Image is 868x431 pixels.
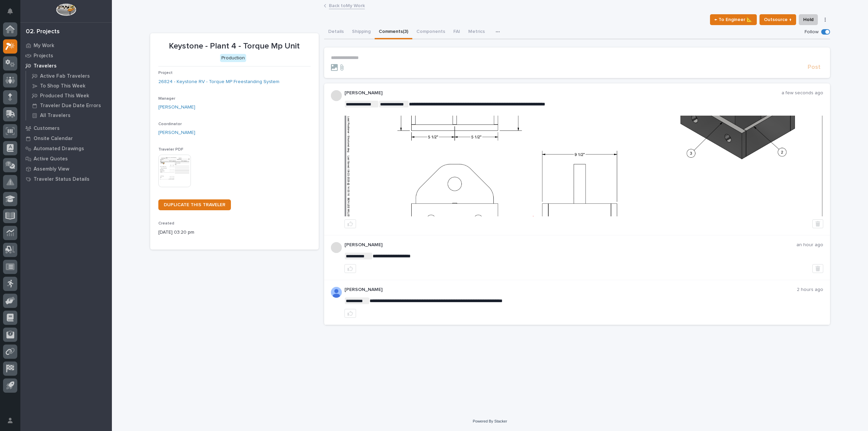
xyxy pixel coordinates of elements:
[803,16,813,24] span: Hold
[26,28,60,36] div: 02. Projects
[158,229,311,236] p: [DATE] 03:20 pm
[8,8,17,19] div: Notifications
[26,71,112,81] a: Active Fab Travelers
[464,25,489,39] button: Metrics
[158,104,195,111] a: [PERSON_NAME]
[20,51,112,61] a: Projects
[34,166,69,172] p: Assembly View
[759,14,796,25] button: Outsource ↑
[34,176,90,182] p: Traveler Status Details
[808,63,821,71] span: Post
[344,309,356,318] button: like this post
[20,143,112,154] a: Automated Drawings
[344,287,797,293] p: [PERSON_NAME]
[34,43,54,49] p: My Work
[329,1,365,9] a: Back toMy Work
[158,199,231,210] a: DUPLICATE THIS TRAVELER
[805,29,818,35] p: Follow
[20,174,112,184] a: Traveler Status Details
[34,125,60,132] p: Customers
[782,90,823,96] p: a few seconds ago
[20,133,112,143] a: Onsite Calendar
[158,148,183,152] span: Traveler PDF
[473,419,507,423] a: Powered By Stacker
[20,154,112,164] a: Active Quotes
[344,219,356,228] button: like this post
[20,164,112,174] a: Assembly View
[348,25,375,39] button: Shipping
[34,53,53,59] p: Projects
[805,63,823,71] button: Post
[40,73,90,79] p: Active Fab Travelers
[331,287,342,298] img: AOh14GjpcA6ydKGAvwfezp8OhN30Q3_1BHk5lQOeczEvCIoEuGETHm2tT-JUDAHyqffuBe4ae2BInEDZwLlH3tcCd_oYlV_i4...
[158,129,195,136] a: [PERSON_NAME]
[797,287,823,293] p: 2 hours ago
[34,63,57,69] p: Travelers
[158,78,279,85] a: 26824 - Keystone RV - Torque MP Freestanding System
[764,16,792,24] span: Outsource ↑
[40,93,89,99] p: Produced This Week
[710,14,757,25] button: ← To Engineer 📐
[34,156,68,162] p: Active Quotes
[164,202,225,207] span: DUPLICATE THIS TRAVELER
[26,101,112,110] a: Traveler Due Date Errors
[40,113,71,119] p: All Travelers
[40,103,101,109] p: Traveler Due Date Errors
[20,40,112,51] a: My Work
[812,264,823,273] button: Delete post
[220,54,246,62] div: Production
[26,81,112,91] a: To Shop This Week
[714,16,752,24] span: ← To Engineer 📐
[799,14,818,25] button: Hold
[26,111,112,120] a: All Travelers
[375,25,412,39] button: Comments (3)
[344,90,782,96] p: [PERSON_NAME]
[20,61,112,71] a: Travelers
[26,91,112,100] a: Produced This Week
[324,25,348,39] button: Details
[449,25,464,39] button: FAI
[812,219,823,228] button: Delete post
[34,146,84,152] p: Automated Drawings
[344,264,356,273] button: like this post
[34,136,73,142] p: Onsite Calendar
[40,83,85,89] p: To Shop This Week
[412,25,449,39] button: Components
[344,242,796,248] p: [PERSON_NAME]
[158,71,173,75] span: Project
[158,221,174,226] span: Created
[56,3,76,16] img: Workspace Logo
[20,123,112,133] a: Customers
[158,122,182,126] span: Coordinator
[158,97,175,101] span: Manager
[158,41,311,51] p: Keystone - Plant 4 - Torque Mp Unit
[3,4,17,18] button: Notifications
[796,242,823,248] p: an hour ago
